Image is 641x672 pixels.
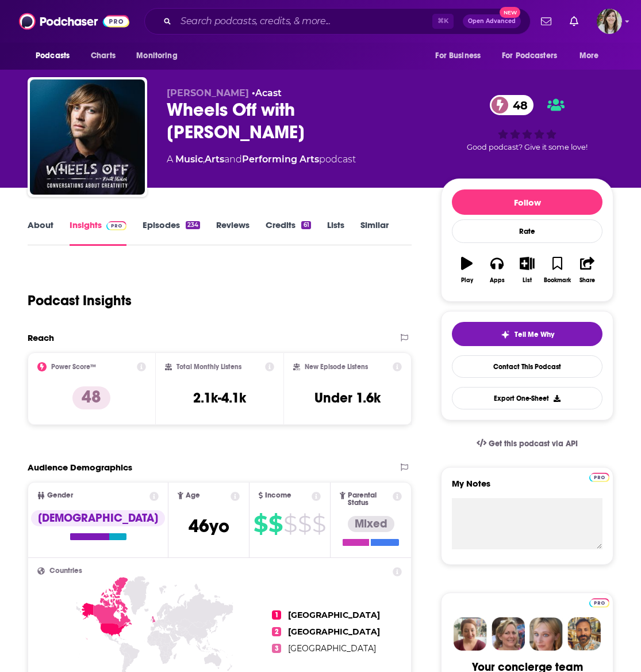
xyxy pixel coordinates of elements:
[501,95,533,115] span: 48
[579,277,595,284] div: Share
[128,45,192,67] button: open menu
[272,627,281,636] span: 2
[70,219,126,246] a: InsightsPodchaser Pro
[501,330,510,339] img: tell me why sparkle
[597,9,622,34] span: Logged in as devinandrade
[454,617,487,651] img: Sydney Profile
[175,154,203,165] a: Music
[301,221,310,229] div: 61
[490,95,533,115] a: 48
[589,598,609,608] img: Podchaser Pro
[463,14,521,28] button: Open AdvancedNew
[144,8,531,35] div: Search podcasts, credits, & more...
[452,478,602,498] label: My Notes
[266,219,310,246] a: Credits61
[176,363,241,371] h2: Total Monthly Listens
[176,12,432,31] input: Search podcasts, credits, & more...
[544,277,571,284] div: Bookmark
[452,355,602,378] a: Contact This Podcast
[452,322,602,346] button: tell me why sparkleTell Me Why
[468,18,516,24] span: Open Advanced
[28,462,132,473] h2: Audience Demographics
[452,387,602,409] button: Export One-Sheet
[494,45,574,67] button: open menu
[536,12,556,31] a: Show notifications dropdown
[427,45,495,67] button: open menu
[360,219,389,246] a: Similar
[314,389,381,407] h3: Under 1.6k
[348,516,394,532] div: Mixed
[106,221,126,230] img: Podchaser Pro
[502,48,557,64] span: For Podcasters
[30,79,145,195] img: Wheels Off with Rhett Miller
[272,644,281,653] span: 3
[441,88,613,159] div: 48Good podcast? Give it some love!
[512,249,542,291] button: List
[573,249,602,291] button: Share
[186,492,200,499] span: Age
[489,439,578,449] span: Get this podcast via API
[193,389,246,407] h3: 2.1k-4.1k
[272,610,281,620] span: 1
[542,249,572,291] button: Bookmark
[312,515,325,533] span: $
[571,45,613,67] button: open menu
[28,45,85,67] button: open menu
[31,510,165,526] div: [DEMOGRAPHIC_DATA]
[529,617,563,651] img: Jules Profile
[589,471,609,482] a: Pro website
[467,430,587,458] a: Get this podcast via API
[136,48,177,64] span: Monitoring
[490,277,505,284] div: Apps
[327,219,344,246] a: Lists
[579,48,599,64] span: More
[203,154,205,165] span: ,
[186,221,200,229] div: 234
[51,363,96,371] h2: Power Score™
[452,219,602,243] div: Rate
[597,9,622,34] img: User Profile
[167,153,356,166] div: A podcast
[224,154,242,165] span: and
[83,45,122,67] a: Charts
[467,143,588,151] span: Good podcast? Give it some love!
[189,515,229,537] span: 46 yo
[19,10,129,32] a: Podchaser - Follow, Share and Rate Podcasts
[255,88,282,98] a: Acast
[49,567,82,575] span: Countries
[36,48,70,64] span: Podcasts
[288,643,376,654] span: [GEOGRAPHIC_DATA]
[143,219,200,246] a: Episodes234
[265,492,291,499] span: Income
[492,617,525,651] img: Barbara Profile
[432,14,454,29] span: ⌘ K
[283,515,297,533] span: $
[523,277,532,284] div: List
[589,473,609,482] img: Podchaser Pro
[254,515,267,533] span: $
[216,219,250,246] a: Reviews
[461,277,473,284] div: Play
[252,88,282,98] span: •
[305,363,368,371] h2: New Episode Listens
[268,515,282,533] span: $
[28,219,53,246] a: About
[91,48,116,64] span: Charts
[47,492,73,499] span: Gender
[435,48,481,64] span: For Business
[500,7,520,18] span: New
[28,332,54,343] h2: Reach
[452,189,602,215] button: Follow
[288,610,380,620] span: [GEOGRAPHIC_DATA]
[482,249,512,291] button: Apps
[597,9,622,34] button: Show profile menu
[167,88,249,98] span: [PERSON_NAME]
[589,597,609,608] a: Pro website
[205,154,224,165] a: Arts
[515,330,554,339] span: Tell Me Why
[242,154,319,165] a: Performing Arts
[72,386,110,409] p: 48
[28,292,132,309] h1: Podcast Insights
[567,617,601,651] img: Jon Profile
